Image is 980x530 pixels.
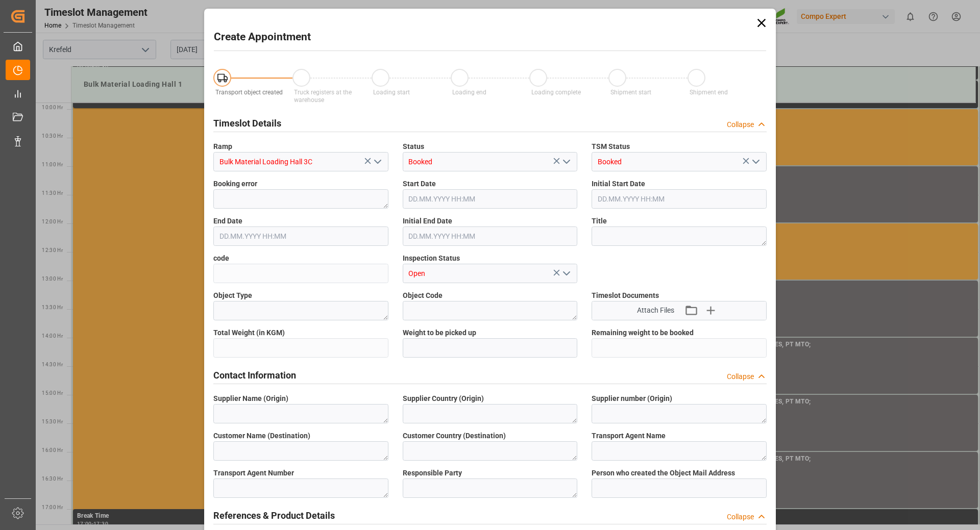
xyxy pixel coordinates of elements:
[558,266,574,282] button: open menu
[403,226,578,246] input: DD.MM.YYYY HH:MM
[403,152,578,171] input: Type to search/select
[403,468,462,478] span: Responsible Party
[369,154,384,170] button: open menu
[592,393,672,404] span: Supplier number (Origin)
[213,179,257,189] span: Booking error
[213,226,388,246] input: DD.MM.YYYY HH:MM
[403,253,460,264] span: Inspection Status
[403,179,436,189] span: Start Date
[213,216,242,226] span: End Date
[592,141,630,152] span: TSM Status
[558,154,574,170] button: open menu
[403,290,443,301] span: Object Code
[610,89,651,96] span: Shipment start
[592,179,645,189] span: Initial Start Date
[373,89,410,96] span: Loading start
[403,216,452,226] span: Initial End Date
[690,89,728,96] span: Shipment end
[213,141,232,152] span: Ramp
[747,154,763,170] button: open menu
[727,512,754,522] div: Collapse
[213,468,294,478] span: Transport Agent Number
[214,29,311,45] h2: Create Appointment
[727,119,754,130] div: Collapse
[592,327,694,338] span: Remaining weight to be booked
[531,89,581,96] span: Loading complete
[213,290,252,301] span: Object Type
[637,305,674,316] span: Attach Files
[592,189,767,209] input: DD.MM.YYYY HH:MM
[213,327,285,338] span: Total Weight (in KGM)
[213,116,281,130] h2: Timeslot Details
[213,152,388,171] input: Type to search/select
[294,89,352,104] span: Truck registers at the warehouse
[727,371,754,382] div: Collapse
[213,393,288,404] span: Supplier Name (Origin)
[213,431,310,441] span: Customer Name (Destination)
[403,431,506,441] span: Customer Country (Destination)
[403,141,424,152] span: Status
[592,290,659,301] span: Timeslot Documents
[592,468,735,478] span: Person who created the Object Mail Address
[452,89,486,96] span: Loading end
[215,89,283,96] span: Transport object created
[403,189,578,209] input: DD.MM.YYYY HH:MM
[403,327,476,338] span: Weight to be picked up
[592,216,607,226] span: Title
[592,431,666,441] span: Transport Agent Name
[403,393,484,404] span: Supplier Country (Origin)
[213,509,335,522] h2: References & Product Details
[213,253,229,264] span: code
[213,368,296,382] h2: Contact Information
